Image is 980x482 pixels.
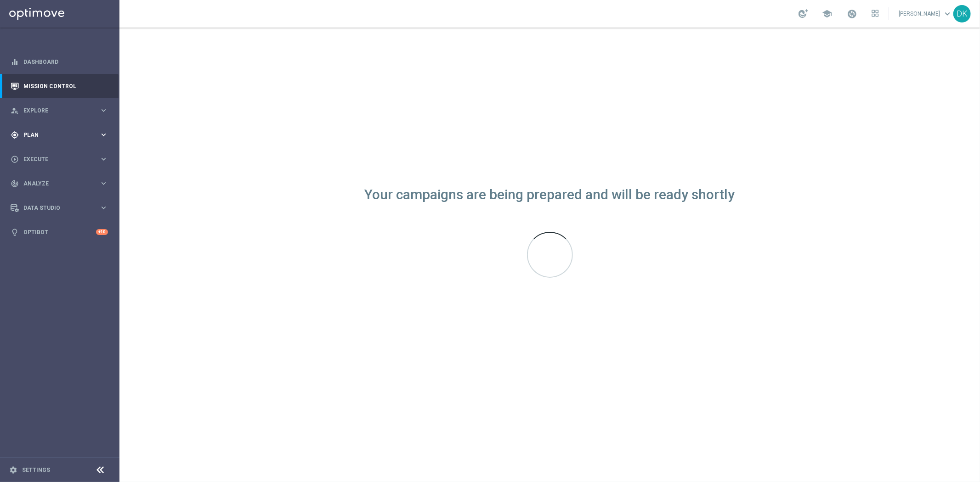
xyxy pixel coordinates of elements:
a: Settings [22,467,50,473]
i: keyboard_arrow_right [99,203,108,212]
i: lightbulb [11,228,19,236]
div: Mission Control [11,74,108,98]
div: Dashboard [11,50,108,74]
i: keyboard_arrow_right [99,179,108,188]
a: Optibot [23,220,96,244]
button: person_search Explore keyboard_arrow_right [10,107,108,114]
button: Mission Control [10,83,108,90]
button: equalizer Dashboard [10,58,108,66]
span: keyboard_arrow_down [942,9,952,19]
i: person_search [11,106,19,115]
div: Execute [11,155,99,163]
div: +10 [96,229,108,235]
i: keyboard_arrow_right [99,106,108,115]
button: play_circle_outline Execute keyboard_arrow_right [10,156,108,163]
i: settings [9,466,17,474]
span: Plan [23,132,99,138]
div: Explore [11,106,99,115]
div: DK [953,5,971,22]
a: [PERSON_NAME]keyboard_arrow_down [898,7,953,21]
i: equalizer [11,58,19,66]
i: play_circle_outline [11,155,19,163]
a: Mission Control [23,74,108,98]
span: Data Studio [23,205,99,211]
span: Explore [23,108,99,113]
span: Analyze [23,181,99,186]
button: track_changes Analyze keyboard_arrow_right [10,180,108,187]
div: Analyze [11,179,99,188]
div: Data Studio [11,204,99,212]
i: gps_fixed [11,131,19,139]
span: school [822,9,832,19]
i: track_changes [11,179,19,188]
div: Your campaigns are being prepared and will be ready shortly [365,191,735,199]
span: Execute [23,157,99,162]
button: gps_fixed Plan keyboard_arrow_right [10,131,108,139]
button: lightbulb Optibot +10 [10,229,108,236]
div: Optibot [11,220,108,244]
i: keyboard_arrow_right [99,130,108,139]
div: Plan [11,131,99,139]
a: Dashboard [23,50,108,74]
i: keyboard_arrow_right [99,155,108,163]
button: Data Studio keyboard_arrow_right [10,204,108,212]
